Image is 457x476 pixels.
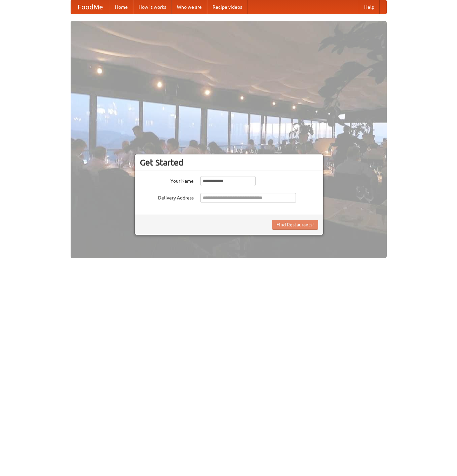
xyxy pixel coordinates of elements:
[359,0,380,14] a: Help
[71,0,110,14] a: FoodMe
[140,176,194,184] label: Your Name
[140,193,194,201] label: Delivery Address
[207,0,247,14] a: Recipe videos
[172,0,207,14] a: Who we are
[110,0,133,14] a: Home
[133,0,172,14] a: How it works
[140,157,318,168] h3: Get Started
[272,220,318,230] button: Find Restaurants!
